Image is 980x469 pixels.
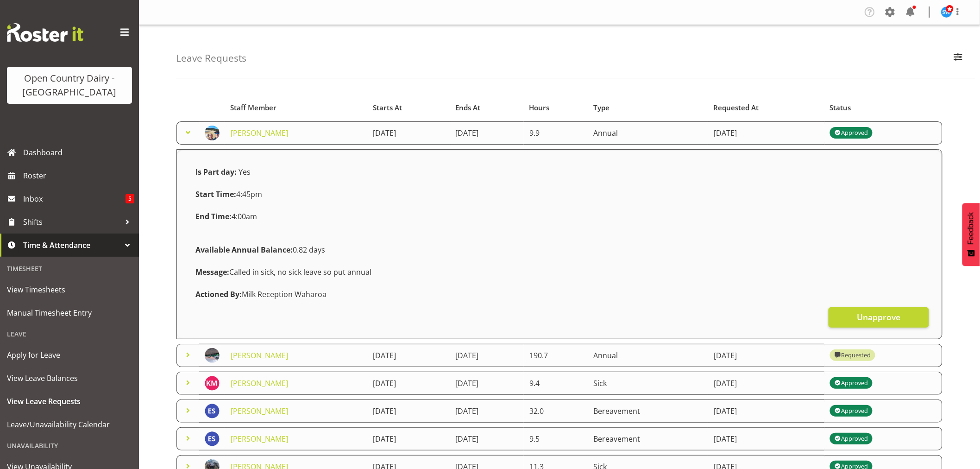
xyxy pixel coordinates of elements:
div: Requested [835,350,871,361]
td: 32.0 [524,399,588,423]
div: Leave [2,324,137,343]
span: Ends At [455,102,480,113]
div: Called in sick, no sick leave so put annual [190,261,929,283]
strong: Actioned By: [195,289,242,299]
div: Approved [835,127,868,139]
h4: Leave Requests [176,53,246,63]
img: keane-metekingi7535.jpg [205,376,220,391]
span: 4:00am [195,211,257,222]
img: barry-morgan1fcdc3dbfdd87109e0eae247047b2e04.png [205,348,220,363]
span: Time & Attendance [23,238,120,252]
span: Status [830,102,851,113]
td: Bereavement [588,399,709,423]
div: Milk Reception Waharoa [190,283,929,305]
a: [PERSON_NAME] [231,350,288,361]
div: 0.82 days [190,239,929,261]
img: eric-stothers10284.jpg [205,431,220,446]
strong: End Time: [195,211,232,222]
a: [PERSON_NAME] [231,434,288,444]
td: Bereavement [588,427,709,450]
img: Rosterit website logo [7,23,83,42]
a: Leave/Unavailability Calendar [2,413,137,436]
td: 190.7 [524,344,588,367]
strong: Message: [195,267,229,277]
div: Unavailability [2,436,137,455]
a: [PERSON_NAME] [231,128,288,138]
td: [DATE] [450,427,524,450]
span: Dashboard [23,146,134,159]
td: [DATE] [450,399,524,423]
span: Type [593,102,609,113]
td: Annual [588,121,709,145]
img: darren-norris01750028e729ded4fb89b9472d205d7c.png [205,126,220,140]
span: Leave/Unavailability Calendar [7,418,132,431]
td: [DATE] [708,372,824,395]
div: Approved [835,433,868,444]
span: Inbox [23,192,126,206]
td: 9.4 [524,372,588,395]
a: View Timesheets [2,278,137,301]
button: Feedback - Show survey [962,203,980,266]
a: Manual Timesheet Entry [2,301,137,324]
strong: Is Part day: [195,167,237,177]
button: Unapprove [829,307,929,328]
td: [DATE] [450,372,524,395]
strong: Available Annual Balance: [195,245,293,255]
td: [DATE] [367,427,450,450]
span: View Timesheets [7,283,132,297]
span: Requested At [714,102,759,113]
button: Filter Employees [949,48,968,69]
strong: Start Time: [195,189,236,199]
td: [DATE] [450,344,524,367]
span: Apply for Leave [7,348,132,362]
td: [DATE] [450,121,524,145]
img: steve-webb7510.jpg [941,6,952,18]
span: Feedback [967,212,975,245]
td: 9.5 [524,427,588,450]
span: Shifts [23,215,120,229]
div: Open Country Dairy - [GEOGRAPHIC_DATA] [16,71,123,99]
img: eric-stothers10284.jpg [205,404,220,418]
a: View Leave Balances [2,367,137,390]
td: [DATE] [708,121,824,145]
a: Apply for Leave [2,343,137,367]
td: [DATE] [367,344,450,367]
td: [DATE] [708,427,824,450]
span: 5 [126,194,134,203]
a: [PERSON_NAME] [231,378,288,388]
td: Sick [588,372,709,395]
div: Approved [835,378,868,389]
span: View Leave Requests [7,394,132,408]
span: Yes [239,167,251,177]
span: Roster [23,169,134,183]
span: Hours [529,102,549,113]
span: Manual Timesheet Entry [7,306,132,320]
div: Timesheet [2,259,137,278]
span: 4:45pm [195,189,262,199]
a: [PERSON_NAME] [231,406,288,416]
a: View Leave Requests [2,390,137,413]
td: 9.9 [524,121,588,145]
td: [DATE] [367,121,450,145]
span: View Leave Balances [7,371,132,385]
span: Unapprove [857,311,900,323]
td: [DATE] [367,399,450,423]
td: [DATE] [708,399,824,423]
span: Staff Member [230,102,276,113]
td: Annual [588,344,709,367]
td: [DATE] [367,372,450,395]
span: Starts At [373,102,402,113]
div: Approved [835,406,868,417]
td: [DATE] [708,344,824,367]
